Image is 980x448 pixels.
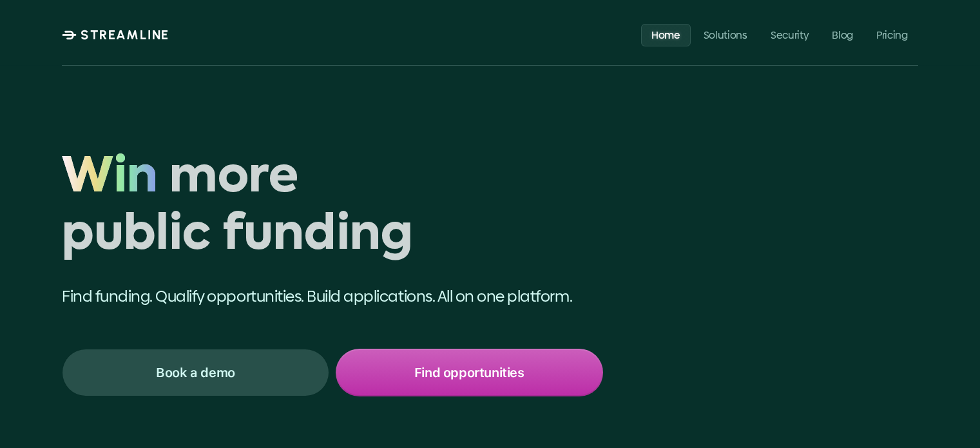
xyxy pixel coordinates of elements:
p: Find opportunities [414,364,524,381]
a: Find opportunities [336,349,603,396]
p: Find funding. Qualify opportunities. Build applications. All on one platform. [62,286,603,307]
p: STREAMLINE [81,27,169,43]
a: Book a demo [62,349,329,396]
h1: Win more public funding [62,150,603,265]
p: Blog [832,28,854,41]
a: Security [760,23,819,46]
a: Home [641,23,691,46]
a: Pricing [866,23,918,46]
p: Pricing [876,28,908,41]
p: Solutions [704,28,747,41]
span: Win [62,150,158,208]
p: Security [771,28,809,41]
p: Book a demo [156,364,235,381]
a: STREAMLINE [62,27,169,43]
p: Home [651,28,680,41]
a: Blog [822,23,864,46]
